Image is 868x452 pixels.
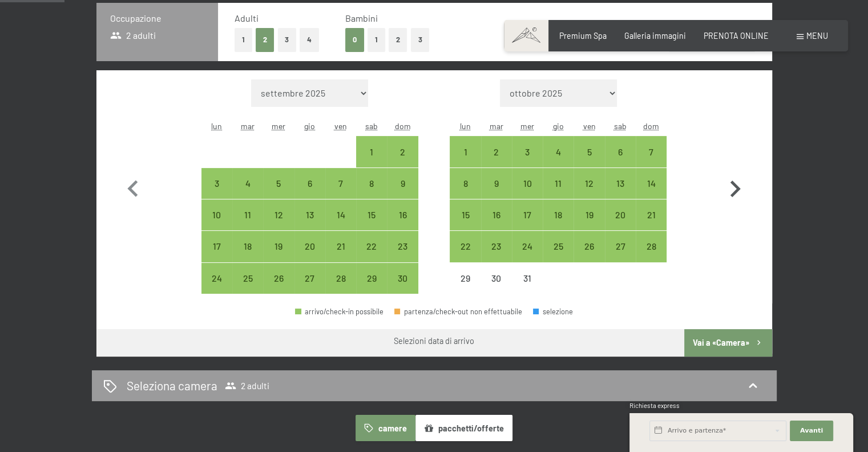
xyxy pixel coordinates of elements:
div: arrivo/check-in possibile [295,308,383,315]
div: Wed Dec 24 2025 [512,231,543,262]
button: Mese successivo [718,79,752,294]
div: Tue Dec 30 2025 [481,263,512,294]
button: 2 [389,28,407,51]
span: 2 adulti [225,380,269,391]
div: arrivo/check-in possibile [263,199,294,230]
div: arrivo/check-in possibile [636,199,667,230]
div: arrivo/check-in possibile [294,263,325,294]
div: Sat Nov 08 2025 [356,168,387,199]
div: Sun Dec 07 2025 [636,136,667,167]
div: 11 [544,179,572,207]
span: 2 adulti [110,29,156,42]
div: 6 [606,147,635,176]
div: arrivo/check-in non effettuabile [450,263,481,294]
div: Sun Nov 16 2025 [387,199,418,230]
div: Wed Dec 31 2025 [512,263,543,294]
div: 26 [264,274,293,302]
div: 25 [544,242,572,270]
div: 6 [296,179,324,207]
div: 19 [264,242,293,270]
div: Mon Dec 01 2025 [450,136,481,167]
button: Mese precedente [116,79,150,294]
div: arrivo/check-in possibile [574,168,604,199]
div: arrivo/check-in possibile [201,231,232,262]
div: arrivo/check-in possibile [263,263,294,294]
div: 7 [637,147,665,176]
div: arrivo/check-in possibile [450,168,481,199]
div: 12 [264,210,293,239]
div: 10 [513,179,542,207]
div: arrivo/check-in possibile [512,136,543,167]
div: arrivo/check-in possibile [356,231,387,262]
div: 3 [203,179,231,207]
div: 21 [637,210,665,239]
abbr: giovedì [553,121,564,131]
div: Tue Nov 25 2025 [232,263,263,294]
div: arrivo/check-in possibile [450,136,481,167]
button: 2 [256,28,274,51]
div: arrivo/check-in possibile [232,263,263,294]
div: arrivo/check-in possibile [356,168,387,199]
abbr: domenica [395,121,411,131]
div: 2 [482,147,511,176]
div: 17 [513,210,542,239]
div: 13 [296,210,324,239]
div: Thu Dec 04 2025 [543,136,574,167]
div: Sat Dec 06 2025 [605,136,636,167]
button: 1 [235,28,252,51]
button: 0 [345,28,364,51]
div: Sat Dec 13 2025 [605,168,636,199]
div: 24 [513,242,542,270]
button: camere [356,415,415,441]
div: arrivo/check-in possibile [201,199,232,230]
div: Mon Nov 03 2025 [201,168,232,199]
div: arrivo/check-in possibile [450,231,481,262]
div: arrivo/check-in possibile [481,231,512,262]
div: 14 [637,179,665,207]
div: arrivo/check-in possibile [481,168,512,199]
div: Sat Dec 20 2025 [605,199,636,230]
div: arrivo/check-in possibile [636,231,667,262]
div: 3 [513,147,542,176]
div: Sun Dec 21 2025 [636,199,667,230]
div: arrivo/check-in non effettuabile [481,263,512,294]
div: 11 [233,210,262,239]
div: Thu Nov 13 2025 [294,199,325,230]
div: Sat Dec 27 2025 [605,231,636,262]
abbr: martedì [241,121,255,131]
h3: Occupazione [110,12,204,25]
div: 5 [264,179,293,207]
div: arrivo/check-in possibile [605,231,636,262]
div: arrivo/check-in possibile [512,231,543,262]
div: Sat Nov 15 2025 [356,199,387,230]
a: Galleria immagini [624,31,686,41]
div: 27 [296,274,324,302]
div: Sun Dec 14 2025 [636,168,667,199]
button: pacchetti/offerte [415,415,512,441]
div: 28 [326,274,355,302]
div: Wed Nov 19 2025 [263,231,294,262]
div: arrivo/check-in possibile [387,231,418,262]
div: arrivo/check-in possibile [387,136,418,167]
button: 3 [411,28,430,51]
div: 9 [482,179,511,207]
div: arrivo/check-in possibile [636,168,667,199]
div: Thu Dec 11 2025 [543,168,574,199]
div: 15 [357,210,386,239]
div: arrivo/check-in possibile [232,168,263,199]
div: arrivo/check-in possibile [294,231,325,262]
div: Wed Dec 03 2025 [512,136,543,167]
div: arrivo/check-in possibile [450,199,481,230]
div: Fri Dec 19 2025 [574,199,604,230]
div: 10 [203,210,231,239]
abbr: lunedì [211,121,222,131]
div: Sat Nov 22 2025 [356,231,387,262]
div: 4 [233,179,262,207]
div: Tue Nov 04 2025 [232,168,263,199]
div: 22 [451,242,479,270]
div: 14 [326,210,355,239]
div: Sat Nov 01 2025 [356,136,387,167]
div: arrivo/check-in possibile [325,199,356,230]
div: 5 [575,147,603,176]
div: 1 [357,147,386,176]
